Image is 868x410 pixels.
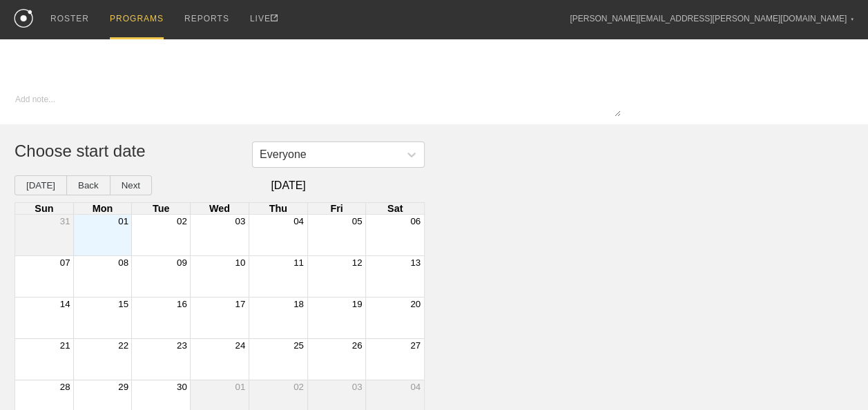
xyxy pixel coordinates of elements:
[235,382,245,392] button: 01
[269,203,287,214] span: Thu
[352,257,363,268] button: 12
[15,141,410,161] h1: Choose start date
[410,340,421,351] button: 27
[330,203,343,214] span: Fri
[118,257,128,268] button: 08
[293,257,304,268] button: 11
[15,175,67,195] button: [DATE]
[60,382,70,392] button: 28
[177,257,187,268] button: 09
[410,216,421,226] button: 06
[66,175,110,195] button: Back
[235,299,245,309] button: 17
[352,340,363,351] button: 26
[410,257,421,268] button: 13
[293,216,304,226] button: 04
[60,257,70,268] button: 07
[118,340,128,351] button: 22
[352,299,363,309] button: 19
[352,216,363,226] button: 05
[235,340,245,351] button: 24
[60,216,70,226] button: 31
[293,299,304,309] button: 18
[152,179,425,192] span: [DATE]
[410,382,421,392] button: 04
[177,382,187,392] button: 30
[177,216,187,226] button: 02
[177,299,187,309] button: 16
[93,203,113,214] span: Mon
[14,9,33,28] img: logo
[850,15,854,23] div: ▼
[118,299,128,309] button: 15
[619,250,868,410] iframe: Chat Widget
[235,257,245,268] button: 10
[352,382,363,392] button: 03
[410,299,421,309] button: 20
[177,340,187,351] button: 23
[110,175,152,195] button: Next
[260,148,307,161] div: Everyone
[293,382,304,392] button: 02
[60,299,70,309] button: 14
[235,216,245,226] button: 03
[153,203,170,214] span: Tue
[293,340,304,351] button: 25
[118,216,128,226] button: 01
[209,203,230,214] span: Wed
[118,382,128,392] button: 29
[60,340,70,351] button: 21
[387,203,403,214] span: Sat
[35,203,53,214] span: Sun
